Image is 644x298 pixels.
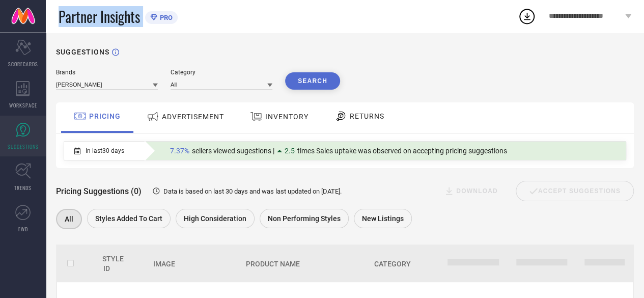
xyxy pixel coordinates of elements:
[246,260,300,268] span: Product Name
[157,14,173,21] span: PRO
[102,255,124,273] span: Style Id
[268,214,341,223] span: Non Performing Styles
[14,184,32,192] span: TRENDS
[18,225,28,233] span: FWD
[297,147,507,155] span: times Sales uptake was observed on accepting pricing suggestions
[518,7,536,25] div: Open download list
[8,60,38,68] span: SCORECARDS
[59,6,140,27] span: Partner Insights
[285,72,340,90] button: Search
[285,147,295,155] span: 2.5
[162,113,224,121] span: ADVERTISEMENT
[516,181,634,201] div: Accept Suggestions
[89,112,121,120] span: PRICING
[86,147,124,154] span: In last 30 days
[9,101,37,109] span: WORKSPACE
[192,147,274,155] span: sellers viewed sugestions |
[374,260,411,268] span: Category
[362,214,404,223] span: New Listings
[56,69,158,76] div: Brands
[65,215,73,223] span: All
[165,144,512,157] div: Percentage of sellers who have viewed suggestions for the current Insight Type
[170,147,189,155] span: 7.37%
[95,214,162,223] span: Styles Added To Cart
[265,113,309,121] span: INVENTORY
[163,187,342,195] span: Data is based on last 30 days and was last updated on [DATE] .
[56,48,109,56] h1: SUGGESTIONS
[350,112,384,120] span: RETURNS
[153,260,175,268] span: Image
[56,186,142,196] span: Pricing Suggestions (0)
[184,214,246,223] span: High Consideration
[8,143,39,150] span: SUGGESTIONS
[171,69,272,76] div: Category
